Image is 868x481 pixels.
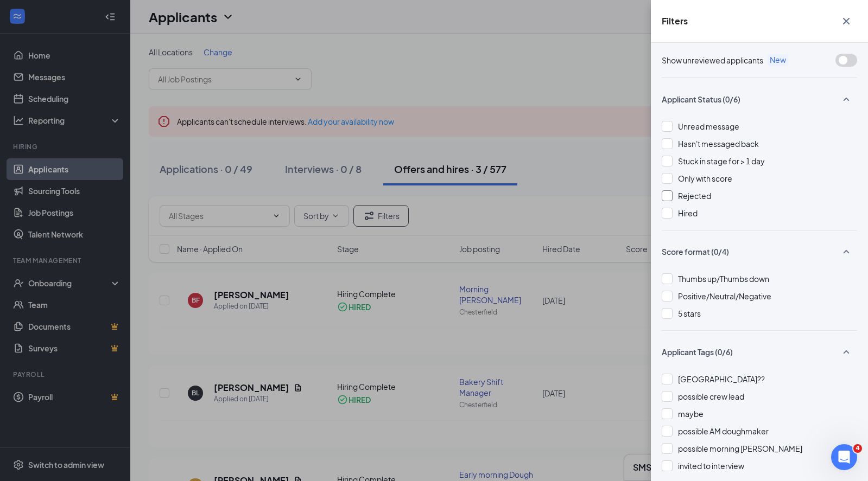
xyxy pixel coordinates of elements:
span: Only with score [678,174,732,183]
button: SmallChevronUp [835,89,857,110]
span: Stuck in stage for > 1 day [678,156,765,166]
span: Thumbs up/Thumbs down [678,274,769,284]
svg: SmallChevronUp [840,345,853,358]
button: SmallChevronUp [835,241,857,262]
span: possible crew lead [678,392,744,401]
span: Rejected [678,191,711,201]
span: Applicant Status (0/6) [662,94,740,105]
button: Cross [835,11,857,31]
svg: SmallChevronUp [840,245,853,258]
span: maybe [678,409,704,419]
span: Hasn't messaged back [678,139,759,149]
span: Show unreviewed applicants [662,54,763,66]
h5: Filters [662,15,688,27]
span: [GEOGRAPHIC_DATA]?? [678,374,765,384]
svg: SmallChevronUp [840,93,853,106]
button: SmallChevronUp [835,342,857,362]
svg: Cross [840,15,853,28]
span: Positive/Neutral/Negative [678,291,771,301]
span: Hired [678,208,698,218]
span: Score format (0/4) [662,246,729,257]
span: Applicant Tags (0/6) [662,347,733,357]
span: 4 [853,444,862,453]
span: New [768,54,788,66]
span: possible AM doughmaker [678,426,769,436]
span: Unread message [678,121,739,131]
span: possible morning [PERSON_NAME] [678,444,802,453]
iframe: Intercom live chat [831,444,857,470]
span: invited to interview [678,461,744,471]
span: 5 stars [678,309,701,318]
